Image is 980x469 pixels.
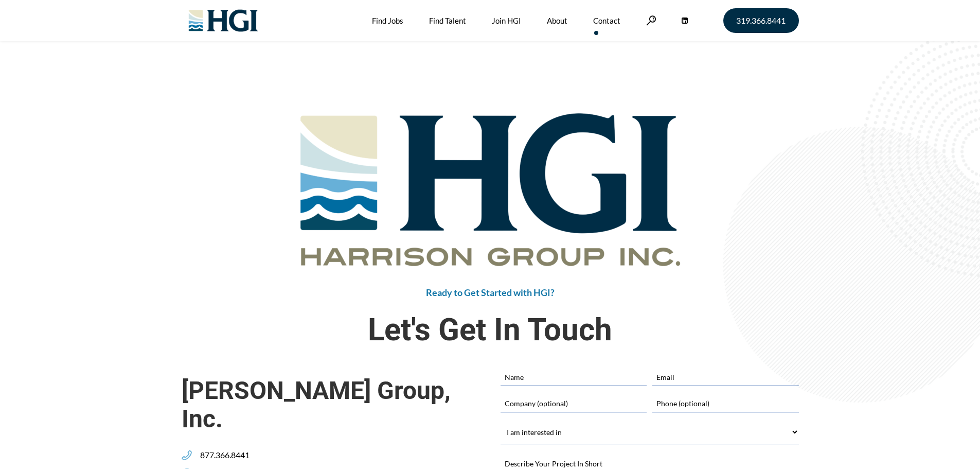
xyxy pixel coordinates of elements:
[646,15,656,25] a: Search
[501,368,647,386] input: Name
[723,8,799,33] a: 319.366.8441
[182,376,480,433] span: [PERSON_NAME] Group, Inc.
[736,16,786,25] span: 319.366.8441
[192,450,250,461] span: 877.366.8441
[501,394,647,412] input: Company (optional)
[182,308,799,352] span: Let's Get In Touch
[652,394,798,412] input: Phone (optional)
[426,287,555,298] span: Ready to Get Started with HGI?
[652,368,798,386] input: Email
[182,450,250,461] a: 877.366.8441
